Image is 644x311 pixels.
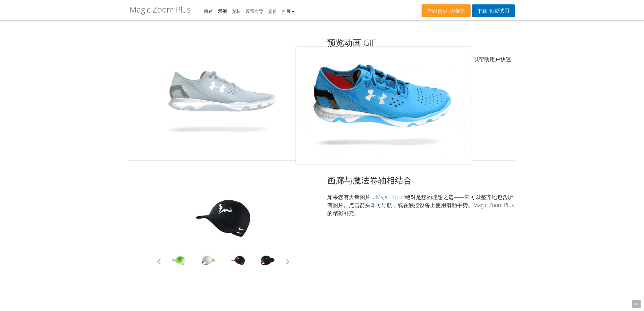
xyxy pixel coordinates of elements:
[449,7,465,14] font: 49英镑
[327,37,376,48] font: 预览动画 GIF
[327,55,511,71] font: 悬停时显示全尺寸预览图。它不可缩放，而是显示整幅图像，以帮助用户快速做出决定。此预览图为 GIF 动画，使产品更加特别。
[204,8,213,14] a: 概述
[129,4,191,15] font: Magic Zoom Plus
[232,8,241,14] a: 安装
[327,174,412,186] font: 画廊与魔法卷轴相结合
[218,8,227,14] a: 示例
[282,8,291,14] font: 扩展
[472,4,515,17] a: 下载免费试用
[282,8,294,14] a: 扩展
[246,8,263,14] a: 设置向导
[268,8,277,14] a: 定价
[422,4,470,17] a: 立即购买49英镑
[477,8,487,15] font: 下载
[489,7,509,14] font: 免费试用
[376,193,405,201] a: Magic Scroll
[327,193,514,217] font: 绝对是您的理想之选——它可以整齐地包含所有图片。点击箭头即可导航，或在触控设备上使用滑动手势。Magic Zoom Plus 的精彩补充。
[327,193,376,201] font: 如果您有大量图片，
[427,8,447,15] font: 立即购买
